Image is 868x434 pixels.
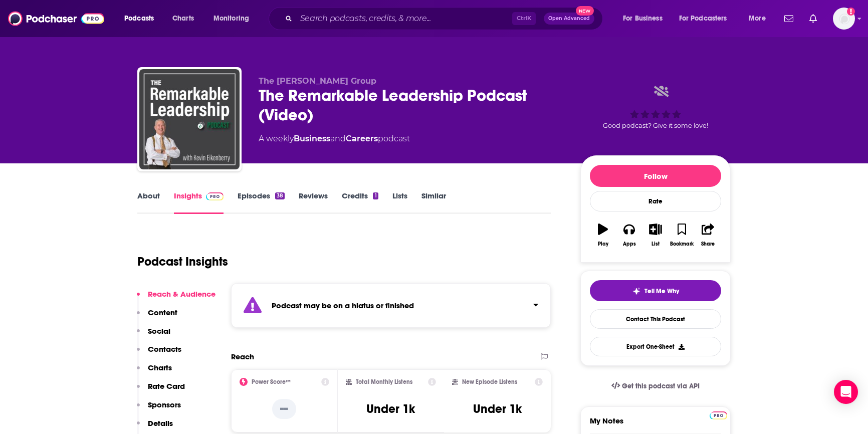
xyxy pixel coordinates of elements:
button: Apps [616,217,642,253]
a: Lists [392,191,407,214]
p: Rate Card [148,381,185,391]
a: Pro website [710,410,727,419]
span: Open Advanced [548,16,590,21]
div: Apps [623,241,636,247]
h2: Reach [231,352,254,361]
a: Similar [421,191,446,214]
button: Show profile menu [833,8,855,30]
button: Rate Card [137,381,185,400]
button: List [642,217,669,253]
img: Podchaser Pro [206,192,224,200]
a: Show notifications dropdown [805,10,821,27]
button: open menu [206,11,262,27]
span: More [749,12,766,26]
button: Content [137,308,177,326]
h1: Podcast Insights [137,254,228,269]
p: Sponsors [148,400,181,409]
button: Social [137,326,170,345]
button: Bookmark [669,217,695,253]
button: Share [695,217,721,253]
img: The Remarkable Leadership Podcast (Video) [139,69,240,169]
div: Bookmark [670,241,694,247]
div: Play [598,241,608,247]
button: Charts [137,363,172,381]
span: Logged in as BenLaurro [833,8,855,30]
div: Share [701,241,715,247]
h2: Power Score™ [252,378,291,385]
img: Podchaser - Follow, Share and Rate Podcasts [8,9,104,28]
p: -- [272,399,296,419]
button: open menu [742,11,778,27]
span: New [576,6,594,16]
span: Get this podcast via API [622,382,700,390]
p: Content [148,308,177,317]
a: Contact This Podcast [590,309,721,329]
img: Podchaser Pro [710,411,727,419]
div: Open Intercom Messenger [834,380,858,404]
span: Ctrl K [512,12,536,25]
span: For Podcasters [679,12,727,26]
strong: Podcast may be on a hiatus or finished [272,301,414,310]
img: User Profile [833,8,855,30]
h2: New Episode Listens [462,378,517,385]
p: Social [148,326,170,336]
a: InsightsPodchaser Pro [174,191,224,214]
h3: Under 1k [366,401,415,416]
p: Reach & Audience [148,289,215,299]
img: tell me why sparkle [632,287,640,295]
svg: Add a profile image [847,8,855,16]
h3: Under 1k [473,401,522,416]
p: Details [148,418,173,428]
span: Charts [172,12,194,26]
button: Play [590,217,616,253]
button: Export One-Sheet [590,337,721,356]
a: Credits1 [342,191,378,214]
a: About [137,191,160,214]
input: Search podcasts, credits, & more... [296,11,512,27]
label: My Notes [590,416,721,433]
a: Show notifications dropdown [780,10,797,27]
div: Search podcasts, credits, & more... [278,7,612,30]
span: For Business [623,12,663,26]
section: Click to expand status details [231,283,551,328]
a: Charts [166,11,200,27]
h2: Total Monthly Listens [356,378,412,385]
a: Episodes38 [238,191,285,214]
a: Get this podcast via API [603,374,708,398]
span: and [330,134,346,143]
p: Contacts [148,344,181,354]
button: Reach & Audience [137,289,215,308]
span: The [PERSON_NAME] Group [259,76,376,86]
span: Good podcast? Give it some love! [603,122,708,129]
button: Open AdvancedNew [544,13,594,25]
button: open menu [673,11,742,27]
button: Sponsors [137,400,181,418]
div: 38 [275,192,285,199]
span: Podcasts [124,12,154,26]
span: Monitoring [213,12,249,26]
p: Charts [148,363,172,372]
button: tell me why sparkleTell Me Why [590,280,721,301]
span: Tell Me Why [644,287,679,295]
div: Good podcast? Give it some love! [580,76,731,138]
button: Contacts [137,344,181,363]
button: open menu [117,11,167,27]
div: Rate [590,191,721,211]
button: open menu [616,11,675,27]
div: List [652,241,660,247]
button: Follow [590,165,721,187]
div: A weekly podcast [259,133,410,145]
div: 1 [373,192,378,199]
a: Careers [346,134,378,143]
a: Business [294,134,330,143]
a: Reviews [299,191,328,214]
